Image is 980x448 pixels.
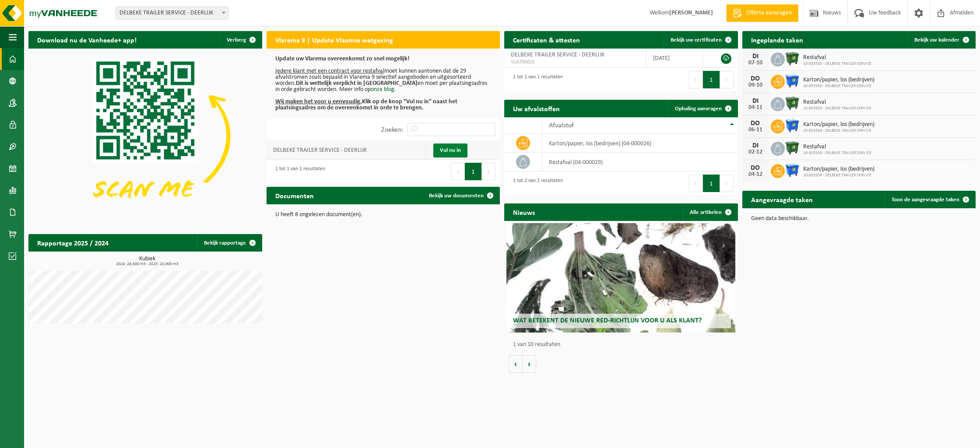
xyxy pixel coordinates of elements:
span: Karton/papier, los (bedrijven) [803,77,875,84]
span: Restafval [803,54,871,61]
a: Ophaling aanvragen [668,100,737,117]
h2: Nieuws [504,203,544,220]
a: onze blog. [371,86,396,93]
span: Karton/papier, los (bedrijven) [803,121,875,128]
span: Ophaling aanvragen [675,106,722,112]
span: Restafval [803,143,871,150]
span: 10-853558 - DELBEKE TRAILER SERVICE [803,106,871,111]
u: Iedere klant met een contract voor restafval [275,68,384,74]
button: Volgende [523,355,536,373]
img: Download de VHEPlus App [28,49,262,224]
b: Klik op de knop "Vul nu in" naast het plaatsingsadres om de overeenkomst in orde te brengen. [275,98,457,111]
img: WB-1100-HPE-BE-01 [785,118,800,133]
img: WB-1100-HPE-GN-01 [785,51,800,66]
div: 1 tot 1 van 1 resultaten [509,70,563,89]
span: 10-853558 - DELBEKE TRAILER SERVICE [803,61,871,66]
label: Zoeken: [381,126,403,133]
span: Afvalstof [549,122,574,129]
h2: Rapportage 2025 / 2024 [28,234,117,251]
a: Bekijk uw documenten [422,187,499,204]
span: 10-853558 - DELBEKE TRAILER SERVICE [803,128,875,133]
span: DELBEKE TRAILER SERVICE - DEERLIJK [511,52,604,58]
div: 04-12 [747,171,764,178]
div: DO [747,164,764,171]
span: Wat betekent de nieuwe RED-richtlijn voor u als klant? [513,317,702,324]
span: Offerte aanvragen [744,9,794,17]
a: Alle artikelen [683,203,737,221]
div: 02-12 [747,149,764,155]
span: Bekijk uw documenten [429,193,484,199]
h2: Uw afvalstoffen [504,100,569,117]
img: WB-1100-HPE-GN-01 [785,140,800,155]
span: 10-853558 - DELBEKE TRAILER SERVICE [803,173,875,178]
h2: Ingeplande taken [742,31,812,48]
td: DELBEKE TRAILER SERVICE - DEERLIJK [267,140,426,160]
a: Offerte aanvragen [726,4,798,22]
b: Dit is wettelijk verplicht in [GEOGRAPHIC_DATA] [296,80,418,87]
img: WB-1100-HPE-GN-01 [785,96,800,111]
div: 09-10 [747,82,764,88]
button: Next [482,163,495,180]
a: Wat betekent de nieuwe RED-richtlijn voor u als klant? [506,223,735,332]
button: Previous [689,175,703,192]
a: Bekijk uw certificaten [664,31,737,49]
h2: Vlarema 9 | Update Vlaamse wetgeving [267,31,402,48]
div: 07-10 [747,60,764,66]
button: Previous [451,163,465,180]
div: 1 tot 1 van 1 resultaten [271,162,325,181]
img: WB-1100-HPE-BE-01 [785,163,800,178]
span: 10-853558 - DELBEKE TRAILER SERVICE [803,150,871,156]
a: Bekijk rapportage [197,234,261,252]
div: DO [747,75,764,82]
span: Karton/papier, los (bedrijven) [803,166,875,173]
a: Toon de aangevraagde taken [885,191,975,208]
div: DO [747,120,764,127]
span: DELBEKE TRAILER SERVICE - DEERLIJK [116,7,228,20]
span: Bekijk uw kalender [914,37,959,43]
strong: [PERSON_NAME] [669,10,713,16]
button: Verberg [220,31,261,49]
p: moet kunnen aantonen dat de 29 afvalstromen zoals bepaald in Vlarema 9 selectief aangeboden en ui... [275,56,492,111]
h2: Documenten [267,187,323,204]
td: [DATE] [646,49,703,68]
b: Update uw Vlarema overeenkomst zo snel mogelijk! [275,56,410,62]
span: DELBEKE TRAILER SERVICE - DEERLIJK [116,7,228,19]
p: 1 van 10 resultaten [513,342,734,348]
div: 06-11 [747,127,764,133]
button: Next [720,175,734,192]
div: 04-11 [747,105,764,111]
div: 1 tot 2 van 2 resultaten [509,174,563,193]
button: Next [720,71,734,88]
h2: Certificaten & attesten [504,31,589,48]
h2: Download nu de Vanheede+ app! [28,31,145,48]
img: WB-1100-HPE-BE-01 [785,73,800,88]
div: DI [747,142,764,149]
td: karton/papier, los (bedrijven) (04-000026) [542,134,738,153]
span: 2024: 28,600 m3 - 2025: 20,900 m3 [33,262,262,266]
span: 10-853558 - DELBEKE TRAILER SERVICE [803,84,875,89]
button: Previous [689,71,703,88]
button: 1 [703,175,720,192]
div: DI [747,98,764,105]
u: Wij maken het voor u eenvoudig. [275,98,362,105]
div: DI [747,53,764,60]
span: Bekijk uw certificaten [671,37,722,43]
h3: Kubiek [33,256,262,266]
p: Geen data beschikbaar. [751,216,967,222]
button: 1 [465,163,482,180]
span: Toon de aangevraagde taken [892,197,959,203]
span: VLA706026 [511,59,639,66]
p: U heeft 8 ongelezen document(en). [275,212,492,218]
a: Vul nu in [433,143,467,157]
span: Verberg [227,37,246,43]
button: Vorige [509,355,523,373]
button: 1 [703,71,720,88]
span: Restafval [803,99,871,106]
a: Bekijk uw kalender [907,31,975,49]
h2: Aangevraagde taken [742,191,822,208]
td: restafval (04-000029) [542,153,738,171]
